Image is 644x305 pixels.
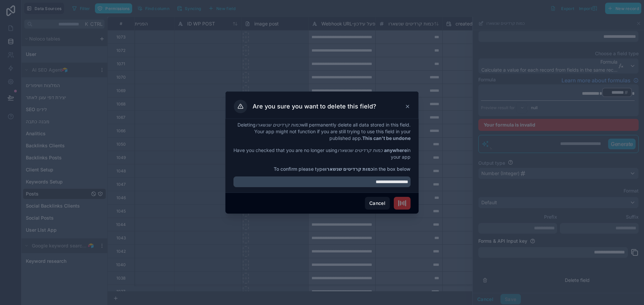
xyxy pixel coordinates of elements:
[233,122,411,142] p: Deleting will permanently delete all data stored in this field. Your app might not function if yo...
[253,102,376,110] h3: Are you sure you want to delete this field?
[384,147,407,153] strong: anywhere
[362,135,411,141] strong: This can't be undone
[365,197,390,210] button: Cancel
[233,166,411,172] span: To confirm please type in the box below
[256,122,301,128] em: כמות קרדיטים שנשארו
[233,147,411,160] p: Have you checked that you are no longer using in your app
[337,147,383,153] em: כמות קרדיטים שנשארו
[325,166,373,172] strong: כמות קרדיטים שנשארו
